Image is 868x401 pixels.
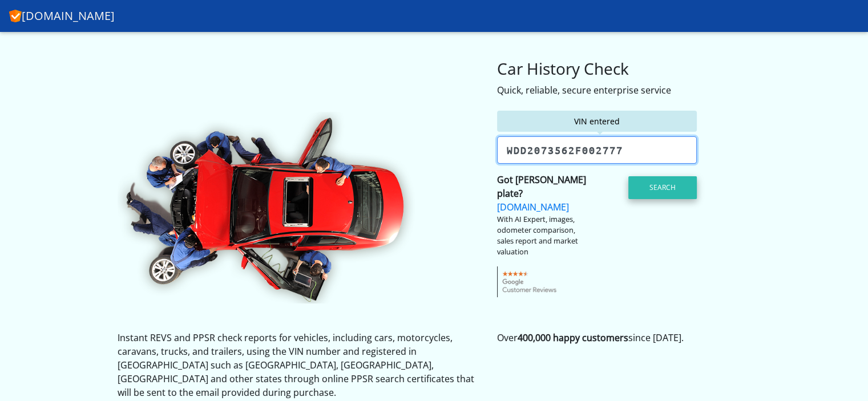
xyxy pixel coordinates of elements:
img: CheckVIN [118,111,426,303]
button: Search [628,176,697,199]
strong: 400,000 happy customers [518,331,628,344]
strong: Got [PERSON_NAME] plate? [497,173,586,200]
div: Quick, reliable, secure enterprise service [497,83,751,97]
img: CarHistory.net.au logo [9,7,22,22]
a: [DOMAIN_NAME] [9,5,115,27]
p: Over since [DATE]. [497,331,751,345]
p: Instant REVS and PPSR check reports for vehicles, including cars, motorcycles, caravans, trucks, ... [118,331,480,399]
h3: Car History Check [497,59,751,79]
div: With AI Expert, images, odometer comparison, sales report and market valuation [497,214,588,258]
a: [DOMAIN_NAME] [497,201,569,213]
img: gcr-badge-transparent.png [497,266,563,297]
span: VIN entered [574,116,620,127]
